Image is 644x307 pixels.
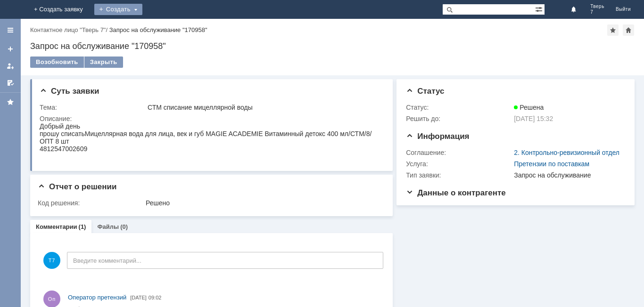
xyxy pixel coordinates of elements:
a: Комментарии [36,223,77,230]
div: (1) [79,223,86,230]
div: Услуга: [406,160,512,168]
div: Запрос на обслуживание [514,171,621,179]
span: Суть заявки [40,87,99,96]
a: Контактное лицо "Тверь 7" [30,26,106,33]
span: [DATE] [130,295,147,300]
span: Статус [406,87,444,96]
div: Решить до: [406,115,512,122]
div: Сделать домашней страницей [623,24,634,36]
div: / [30,26,109,33]
span: 7 [590,9,604,15]
a: Мои заявки [3,58,18,73]
span: Расширенный поиск [535,4,545,13]
span: Тверь [590,4,604,9]
div: Решено [146,199,380,207]
div: Запрос на обслуживание "170958" [109,26,207,33]
span: [DATE] 15:32 [514,115,553,122]
div: СТМ списание мицеллярной воды [148,104,380,111]
span: Т7 [43,252,60,269]
a: 2. Контрольно-ревизионный отдел [514,149,619,156]
span: Данные о контрагенте [406,188,506,197]
div: Добавить в избранное [607,24,619,36]
div: Описание: [40,115,382,122]
div: Код решения: [38,199,144,207]
a: Оператор претензий [68,293,126,302]
span: Информация [406,132,469,141]
div: Запрос на обслуживание "170958" [30,41,635,51]
span: Оператор претензий [68,294,126,301]
div: Тема: [40,104,146,111]
span: Отчет о решении [38,182,116,191]
a: Претензии по поставкам [514,160,589,168]
div: Создать [94,4,142,15]
span: Решена [514,104,544,111]
a: Файлы [97,223,119,230]
span: 09:02 [149,295,162,300]
div: Тип заявки: [406,171,512,179]
div: (0) [120,223,128,230]
a: Создать заявку [3,41,18,57]
a: Мои согласования [3,75,18,90]
div: Соглашение: [406,149,512,156]
div: Статус: [406,104,512,111]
